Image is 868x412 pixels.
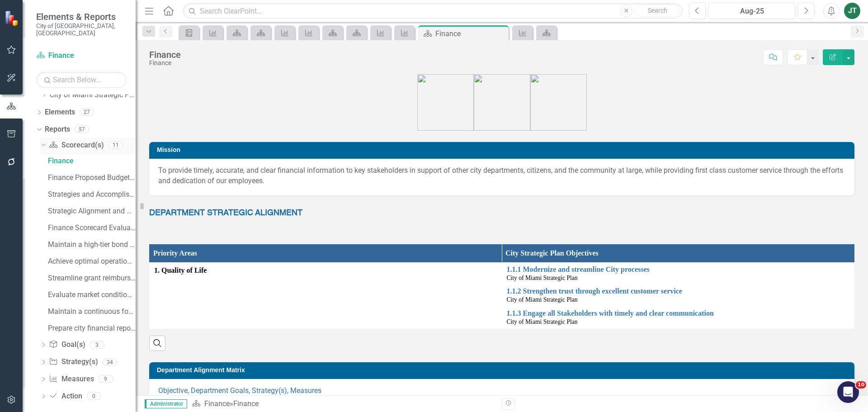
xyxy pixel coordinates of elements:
[507,275,578,281] span: City of Miami Strategic Plan
[49,140,104,151] a: Scorecard(s)
[844,3,860,19] button: JT
[157,367,850,374] h3: Department Alignment Matrix
[46,204,136,218] a: Strategic Alignment and Performance Measures
[507,296,578,303] span: City of Miami Strategic Plan
[48,190,136,199] div: Strategies and Accomplishments
[149,60,181,66] div: Finance
[46,237,136,251] a: Maintain a high-tier bond rating.....(i) Strategy / Milestone Evaluation and Recommendations Report
[157,147,850,153] h3: Mission
[75,125,89,133] div: 57
[502,307,854,329] td: Double-Click to Edit Right Click for Context Menu
[204,399,230,408] a: Finance
[856,381,866,388] span: 10
[158,386,321,395] a: Objective, Department Goals, Strategy(s), Measures
[46,220,136,235] a: Finance Scorecard Evaluation and Recommendations
[49,357,98,367] a: Strategy(s)
[87,393,101,400] div: 0
[49,374,94,384] a: Measures
[99,375,113,383] div: 9
[48,291,136,299] div: Evaluate market conditions for cost savings opportunities...(iv) Strategy / Milestone Evaluation ...
[103,358,117,366] div: 34
[233,399,259,408] div: Finance
[150,262,502,328] td: Double-Click to Edit
[192,399,495,409] div: »
[80,109,94,116] div: 27
[48,157,136,165] div: Finance
[48,324,136,332] div: Prepare city financial reports accurately and timely.....(vi) Strategy / Milestone Evaluation and...
[46,321,136,335] a: Prepare city financial reports accurately and timely.....(vi) Strategy / Milestone Evaluation and...
[48,174,136,182] div: Finance Proposed Budget (Strategic Plans and Performance Measures) FY 2025-26
[46,304,136,318] a: Maintain a continuous focus on modernizing and....(v) Strategy / Milestone Evaluation and Recomme...
[149,50,181,60] div: Finance
[36,22,127,37] small: City of [GEOGRAPHIC_DATA], [GEOGRAPHIC_DATA]
[635,5,680,17] button: Search
[417,74,474,131] img: city_priorities_qol_icon.png
[708,3,795,19] button: Aug-25
[36,72,127,88] input: Search Below...
[48,224,136,232] div: Finance Scorecard Evaluation and Recommendations
[507,265,850,274] a: 1.1.1 Modernize and streamline City processes
[507,309,850,317] a: 1.1.3 Engage all Stakeholders with timely and clear communication
[36,51,127,61] a: Finance
[46,254,136,268] a: Achieve optimal operational efficiency...(ii) Strategy / Milestone Evaluation and Recommendation ...
[46,153,136,168] a: Finance
[712,6,792,17] div: Aug-25
[49,340,85,350] a: Goal(s)
[48,257,136,265] div: Achieve optimal operational efficiency...(ii) Strategy / Milestone Evaluation and Recommendation ...
[50,90,136,100] a: City of Miami Strategic Plan (NEW)
[90,341,104,349] div: 3
[46,270,136,285] a: Streamline grant reimbursement process...(iii) Strategy / Milestone Evaluation and Recommendation...
[837,381,859,403] iframe: Intercom live chat
[5,10,20,26] img: ClearPoint Strategy
[48,241,136,249] div: Maintain a high-tier bond rating.....(i) Strategy / Milestone Evaluation and Recommendations Report
[45,124,70,135] a: Reports
[36,11,127,22] span: Elements & Reports
[149,209,302,217] span: DEPARTMENT STRATEGIC ALIGNMENT
[45,107,75,118] a: Elements
[507,318,578,325] span: City of Miami Strategic Plan
[48,308,136,316] div: Maintain a continuous focus on modernizing and....(v) Strategy / Milestone Evaluation and Recomme...
[507,287,850,295] a: 1.1.2 Strengthen trust through excellent customer service
[46,287,136,302] a: Evaluate market conditions for cost savings opportunities...(iv) Strategy / Milestone Evaluation ...
[48,207,136,215] div: Strategic Alignment and Performance Measures
[46,170,136,185] a: Finance Proposed Budget (Strategic Plans and Performance Measures) FY 2025-26
[435,28,506,39] div: Finance
[183,3,682,19] input: Search ClearPoint...
[158,166,845,186] p: To provide timely, accurate, and clear financial information to key stakeholders in support of ot...
[648,7,667,14] span: Search
[145,399,187,408] span: Administrator
[46,187,136,201] a: Strategies and Accomplishments
[474,74,530,131] img: city_priorities_res_icon%20grey.png
[154,265,497,276] span: 1. Quality of Life
[48,274,136,282] div: Streamline grant reimbursement process...(iii) Strategy / Milestone Evaluation and Recommendation...
[530,74,587,131] img: city_priorities_p2p_icon%20grey.png
[108,141,123,149] div: 11
[49,391,82,402] a: Action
